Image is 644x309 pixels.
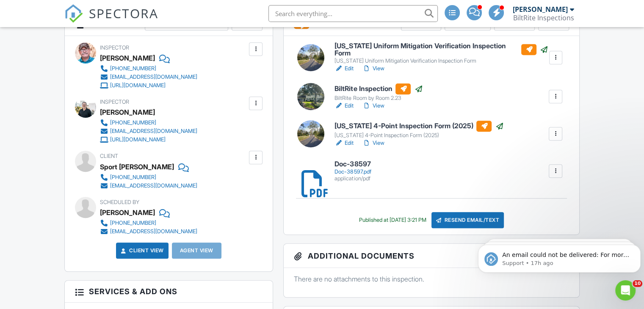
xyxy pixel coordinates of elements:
[100,119,197,127] a: [PHONE_NUMBER]
[334,42,548,65] a: [US_STATE] Uniform Mitigation Verification Inspection Form [US_STATE] Uniform Mitigation Verifica...
[475,227,644,286] iframe: Intercom notifications message
[334,95,423,102] div: BiltRite Room by Room 2.23
[100,227,197,236] a: [EMAIL_ADDRESS][DOMAIN_NAME]
[100,73,197,81] a: [EMAIL_ADDRESS][DOMAIN_NAME]
[100,182,197,190] a: [EMAIL_ADDRESS][DOMAIN_NAME]
[64,11,158,29] a: SPECTORA
[65,281,273,303] h3: Services & Add ons
[362,64,384,73] a: View
[110,220,156,226] div: [PHONE_NUMBER]
[119,246,164,255] a: Client View
[100,160,174,173] div: Sport [PERSON_NAME]
[100,219,197,227] a: [PHONE_NUMBER]
[284,244,579,268] h3: Additional Documents
[362,102,384,110] a: View
[64,4,83,23] img: The Best Home Inspection Software - Spectora
[334,42,548,57] h6: [US_STATE] Uniform Mitigation Verification Inspection Form
[110,74,197,80] div: [EMAIL_ADDRESS][DOMAIN_NAME]
[100,64,197,73] a: [PHONE_NUMBER]
[110,119,156,126] div: [PHONE_NUMBER]
[359,217,426,223] div: Published at [DATE] 3:21 PM
[100,206,155,219] div: [PERSON_NAME]
[334,160,371,168] h6: Doc-38597
[615,280,636,301] iframe: Intercom live chat
[110,136,166,143] div: [URL][DOMAIN_NAME]
[100,135,197,144] a: [URL][DOMAIN_NAME]
[431,212,504,228] div: Resend Email/Text
[110,65,156,72] div: [PHONE_NUMBER]
[513,5,568,14] div: [PERSON_NAME]
[100,173,197,182] a: [PHONE_NUMBER]
[334,175,371,182] div: application/pdf
[110,174,156,181] div: [PHONE_NUMBER]
[100,44,129,51] span: Inspector
[633,280,642,287] span: 10
[334,58,548,64] div: [US_STATE] Uniform Mitigation Verification Inspection Form
[100,106,155,119] div: [PERSON_NAME]
[334,83,423,102] a: BiltRite Inspection BiltRite Room by Room 2.23
[110,82,166,89] div: [URL][DOMAIN_NAME]
[362,139,384,147] a: View
[334,139,354,147] a: Edit
[100,199,139,205] span: Scheduled By
[100,127,197,135] a: [EMAIL_ADDRESS][DOMAIN_NAME]
[110,128,197,135] div: [EMAIL_ADDRESS][DOMAIN_NAME]
[100,153,118,159] span: Client
[334,121,503,132] h6: [US_STATE] 4-Point Inspection Form (2025)
[110,228,197,235] div: [EMAIL_ADDRESS][DOMAIN_NAME]
[513,14,574,22] div: BiltRite Inspections
[100,81,197,90] a: [URL][DOMAIN_NAME]
[334,64,354,73] a: Edit
[334,102,354,110] a: Edit
[294,274,569,284] p: There are no attachments to this inspection.
[334,83,423,94] h6: BiltRite Inspection
[334,168,371,175] div: Doc-38597.pdf
[100,99,129,105] span: Inspector
[334,160,371,182] a: Doc-38597 Doc-38597.pdf application/pdf
[110,182,197,189] div: [EMAIL_ADDRESS][DOMAIN_NAME]
[334,132,503,139] div: [US_STATE] 4-Point Inspection Form (2025)
[334,121,503,139] a: [US_STATE] 4-Point Inspection Form (2025) [US_STATE] 4-Point Inspection Form (2025)
[268,5,438,22] input: Search everything...
[89,4,158,22] span: SPECTORA
[100,52,155,64] div: [PERSON_NAME]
